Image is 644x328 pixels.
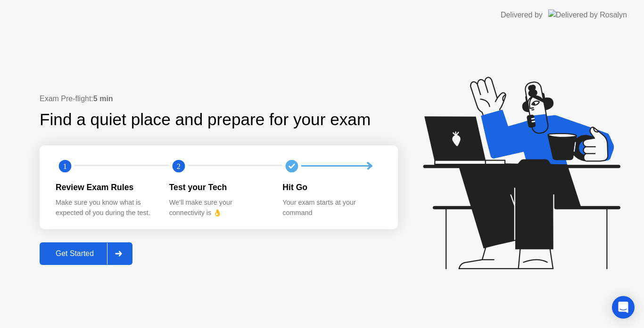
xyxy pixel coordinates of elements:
[282,181,381,193] div: Hit Go
[282,198,381,218] div: Your exam starts at your command
[169,198,268,218] div: We’ll make sure your connectivity is 👌
[40,93,398,104] div: Exam Pre-flight:
[548,9,627,20] img: Delivered by Rosalyn
[40,107,372,132] div: Find a quiet place and prepare for your exam
[93,95,113,103] b: 5 min
[177,161,181,170] text: 2
[56,181,154,193] div: Review Exam Rules
[56,198,154,218] div: Make sure you know what is expected of you during the test.
[40,242,132,265] button: Get Started
[42,249,107,258] div: Get Started
[501,9,543,21] div: Delivered by
[169,181,268,193] div: Test your Tech
[612,296,635,319] div: Open Intercom Messenger
[63,161,67,170] text: 1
